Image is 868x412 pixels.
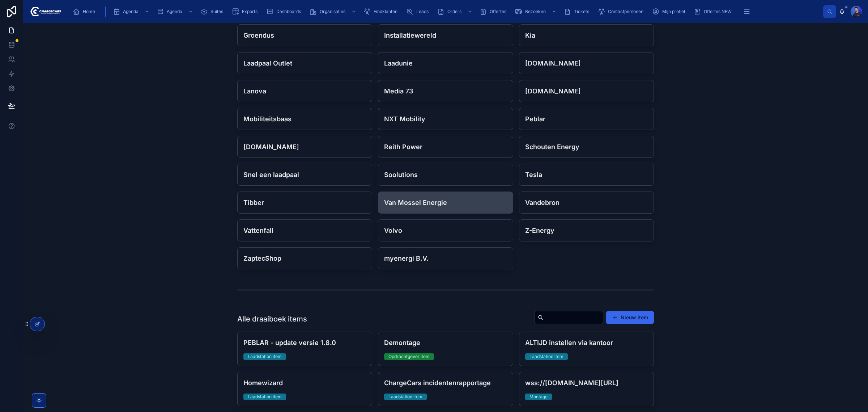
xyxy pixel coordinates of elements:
a: Soolutions [378,164,513,186]
a: Organisaties [307,5,360,18]
h4: PEBLAR - update versie 1.8.0 [243,338,366,348]
a: Snel een laadpaal [237,164,372,186]
a: Suites [198,5,228,18]
img: App logo [29,6,61,17]
a: Kia [519,24,654,46]
a: Agenda [154,5,197,18]
h4: Installatiewereld [384,30,507,40]
h4: Mobiliteitsbaas [243,114,366,124]
div: Montage [529,394,548,400]
a: [DOMAIN_NAME] [519,52,654,74]
span: Offertes NEW [704,9,732,14]
h4: ChargeCars incidentenrapportage [384,378,507,388]
h4: Laadpaal Outlet [243,58,366,68]
a: Vattenfall [237,219,372,241]
span: Eindklanten [374,9,397,14]
div: Laadstation item [248,394,282,400]
a: Leads [404,5,434,18]
span: Home [83,9,95,14]
a: ChargeCars incidentenrapportageLaadstation item [378,372,513,406]
h1: Alle draaiboek items [237,314,307,324]
a: Lanova [237,80,372,102]
a: Reith Power [378,136,513,158]
span: Agenda [167,9,182,14]
a: Peblar [519,108,654,130]
a: Laadunie [378,52,513,74]
a: Tesla [519,164,654,186]
div: Laadstation item [248,353,282,360]
h4: [DOMAIN_NAME] [525,58,648,68]
a: ZaptecShop [237,247,372,269]
a: [DOMAIN_NAME] [519,80,654,102]
div: Opdrachtgever item [388,353,430,360]
span: Dashboards [276,9,301,14]
h4: Media 73 [384,86,507,96]
span: Orders [447,9,461,14]
span: Organisaties [320,9,345,14]
a: Vandebron [519,192,654,214]
h4: Tibber [243,198,366,207]
div: Laadstation item [388,394,422,400]
a: wss://[DOMAIN_NAME][URL]Montage [519,372,654,406]
h4: Vattenfall [243,226,366,235]
a: Media 73 [378,80,513,102]
h4: Demontage [384,338,507,348]
a: Tickets [562,5,594,18]
span: Suites [210,9,223,14]
h4: Schouten Energy [525,142,648,152]
h4: Z-Energy [525,226,648,235]
span: Contactpersonen [608,9,643,14]
a: Volvo [378,219,513,241]
h4: Lanova [243,86,366,96]
a: Contactpersonen [596,5,648,18]
span: Leads [416,9,429,14]
h4: [DOMAIN_NAME] [525,86,648,96]
h4: Kia [525,30,648,40]
span: Bezoeken [525,9,546,14]
a: NXT Mobility [378,108,513,130]
span: Mijn profiel [662,9,685,14]
h4: Snel een laadpaal [243,170,366,180]
div: scrollable content [67,4,823,20]
a: Installatiewereld [378,24,513,46]
a: Home [71,5,100,18]
a: PEBLAR - update versie 1.8.0Laadstation item [237,332,372,366]
a: [DOMAIN_NAME] [237,136,372,158]
h4: Groendus [243,30,366,40]
h4: [DOMAIN_NAME] [243,142,366,152]
span: Agenda [123,9,139,14]
div: Laadstation item [529,353,563,360]
a: Eindklanten [361,5,403,18]
a: Tibber [237,192,372,214]
a: Van Mossel Energie [378,192,513,214]
span: Exports [242,9,258,14]
h4: Homewizard [243,378,366,388]
h4: ALTIJD instellen via kantoor [525,338,648,348]
a: Mobiliteitsbaas [237,108,372,130]
button: Nieuw item [606,311,654,324]
a: Z-Energy [519,219,654,241]
h4: Soolutions [384,170,507,180]
a: Mijn profiel [650,5,690,18]
span: Offertes [490,9,506,14]
h4: NXT Mobility [384,114,507,124]
h4: myenergi B.V. [384,253,507,263]
h4: Vandebron [525,198,648,207]
a: Offertes [477,5,511,18]
h4: Laadunie [384,58,507,68]
a: DemontageOpdrachtgever item [378,332,513,366]
a: HomewizardLaadstation item [237,372,372,406]
h4: Volvo [384,226,507,235]
h4: wss://[DOMAIN_NAME][URL] [525,378,648,388]
h4: Reith Power [384,142,507,152]
a: ALTIJD instellen via kantoorLaadstation item [519,332,654,366]
a: Dashboards [264,5,306,18]
span: Tickets [574,9,589,14]
h4: Tesla [525,170,648,180]
h4: Peblar [525,114,648,124]
a: myenergi B.V. [378,247,513,269]
h4: Van Mossel Energie [384,198,507,207]
a: Bezoeken [513,5,560,18]
a: Groendus [237,24,372,46]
